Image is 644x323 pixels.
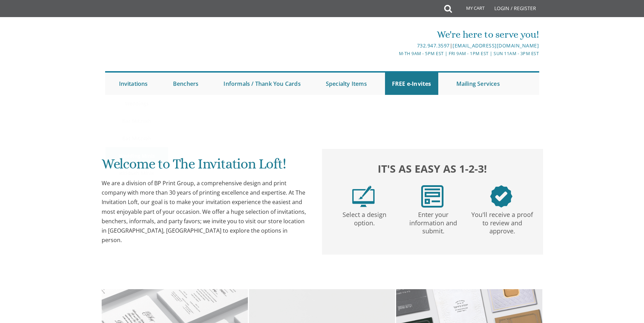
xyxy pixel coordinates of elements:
[352,185,375,208] img: step1.png
[105,165,168,182] a: Kiddush Minis
[105,130,168,147] a: Bat Mitzvah
[250,42,539,50] div: |
[217,73,307,95] a: Informals / Thank You Cards
[105,112,168,130] a: Bar Mitzvah
[385,73,438,95] a: FREE e-Invites
[331,208,398,227] p: Select a design option.
[400,208,466,235] p: Enter your information and submit.
[451,1,489,18] a: My Cart
[449,73,507,95] a: Mailing Services
[102,156,308,177] h1: Welcome to The Invitation Loft!
[469,208,535,235] p: You'll receive a proof to review and approve.
[490,185,512,208] img: step3.png
[250,28,539,42] div: We're here to serve you!
[105,95,168,112] a: Weddings
[112,73,155,95] a: Invitations
[250,50,539,57] div: M-Th 9am - 5pm EST | Fri 9am - 1pm EST | Sun 11am - 3pm EST
[105,182,168,200] a: FREE e-Invites
[421,185,443,208] img: step2.png
[105,147,168,165] a: Wedding Minis
[453,42,539,49] a: [EMAIL_ADDRESS][DOMAIN_NAME]
[417,42,450,49] a: 732.947.3597
[329,161,536,176] h2: It's as easy as 1-2-3!
[102,179,308,245] div: We are a division of BP Print Group, a comprehensive design and print company with more than 30 y...
[166,73,206,95] a: Benchers
[319,73,374,95] a: Specialty Items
